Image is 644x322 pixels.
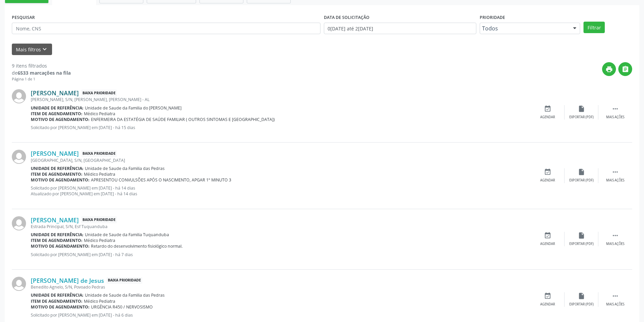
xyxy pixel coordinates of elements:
input: Nome, CNS [12,23,320,34]
span: URGÊNCIA R450 / NERVOSISMO [91,304,153,310]
i:  [612,105,619,113]
span: Baixa Prioridade [81,90,117,97]
div: 9 itens filtrados [12,62,71,69]
p: Solicitado por [PERSON_NAME] em [DATE] - há 15 dias [31,125,531,130]
div: [PERSON_NAME], S/N, [PERSON_NAME], [PERSON_NAME] - AL [31,97,531,102]
p: Solicitado por [PERSON_NAME] em [DATE] - há 6 dias [31,312,531,318]
button: print [602,62,616,76]
span: Médico Pediatra [84,171,115,177]
a: [PERSON_NAME] [31,150,79,157]
a: [PERSON_NAME] de Jesus [31,277,104,284]
label: Prioridade [480,12,505,23]
i:  [612,168,619,176]
img: img [12,150,26,164]
label: DATA DE SOLICITAÇÃO [324,12,369,23]
label: PESQUISAR [12,12,35,23]
i: event_available [544,232,551,239]
b: Unidade de referência: [31,232,84,238]
span: Médico Pediatra [84,111,115,117]
span: Médico Pediatra [84,238,115,243]
div: Exportar (PDF) [569,242,594,246]
span: Baixa Prioridade [81,150,117,157]
i: print [605,66,613,73]
b: Item de agendamento: [31,111,82,117]
div: Agendar [540,302,555,307]
span: Médico Pediatra [84,298,115,304]
i: event_available [544,168,551,176]
p: Solicitado por [PERSON_NAME] em [DATE] - há 7 dias [31,252,531,257]
span: Unidade de Saude da Familia das Pedras [85,292,165,298]
div: Página 1 de 1 [12,76,71,82]
i:  [612,232,619,239]
b: Item de agendamento: [31,238,82,243]
i: event_available [544,292,551,300]
button:  [618,62,632,76]
b: Item de agendamento: [31,298,82,304]
span: Baixa Prioridade [106,277,142,284]
a: [PERSON_NAME] [31,216,79,224]
img: img [12,89,26,103]
div: Exportar (PDF) [569,115,594,120]
strong: 6533 marcações na fila [18,70,71,76]
span: APRESENTOU CONVULSÕES APÓS O NASCIMENTO, APGAR 1º MINUTO 3 [91,177,231,183]
button: Filtrar [583,22,605,33]
p: Solicitado por [PERSON_NAME] em [DATE] - há 14 dias Atualizado por [PERSON_NAME] em [DATE] - há 1... [31,185,531,197]
span: ENFERMEIRA DA ESTATÉGIA DE SAÚDE FAMILIAR ( OUTROS SINTOMAS E [GEOGRAPHIC_DATA]) [91,117,275,122]
div: Mais ações [606,178,624,183]
b: Unidade de referência: [31,292,84,298]
i: insert_drive_file [578,168,585,176]
span: Unidade de Saude da Familia Tuquanduba [85,232,169,238]
b: Motivo de agendamento: [31,117,90,122]
div: Agendar [540,178,555,183]
div: Exportar (PDF) [569,302,594,307]
span: Todos [482,25,566,32]
div: Benedito Agnelo, S/N, Povoado Pedras [31,284,531,290]
i: insert_drive_file [578,232,585,239]
div: Mais ações [606,115,624,120]
div: Exportar (PDF) [569,178,594,183]
span: Unidade de Saude da Familia das Pedras [85,166,165,171]
i:  [612,292,619,300]
b: Motivo de agendamento: [31,243,90,249]
img: img [12,216,26,230]
i: insert_drive_file [578,292,585,300]
span: Unidade de Saude da Familia do [PERSON_NAME] [85,105,182,111]
b: Motivo de agendamento: [31,177,90,183]
i: insert_drive_file [578,105,585,113]
i: event_available [544,105,551,113]
input: Selecione um intervalo [324,23,476,34]
b: Item de agendamento: [31,171,82,177]
i:  [622,66,629,73]
span: Retardo do desenvolvimento fisiológico normal. [91,243,183,249]
div: Mais ações [606,302,624,307]
span: Baixa Prioridade [81,216,117,223]
b: Unidade de referência: [31,166,84,171]
i: keyboard_arrow_down [41,46,48,53]
a: [PERSON_NAME] [31,89,79,97]
div: de [12,69,71,76]
b: Motivo de agendamento: [31,304,90,310]
img: img [12,277,26,291]
b: Unidade de referência: [31,105,84,111]
div: Estrada Principal, S/N, Esf Tuquanduba [31,224,531,229]
button: Mais filtroskeyboard_arrow_down [12,44,52,55]
div: Agendar [540,242,555,246]
div: Mais ações [606,242,624,246]
div: [GEOGRAPHIC_DATA], S/N, [GEOGRAPHIC_DATA] [31,157,531,163]
div: Agendar [540,115,555,120]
